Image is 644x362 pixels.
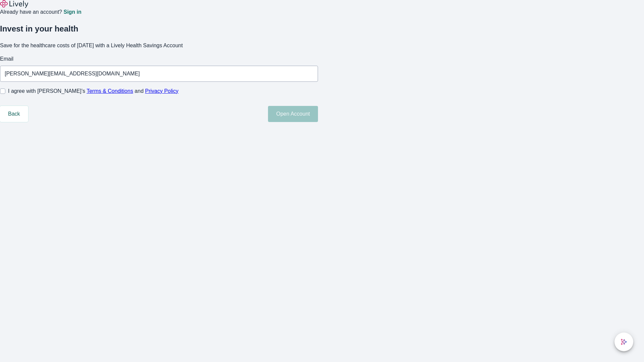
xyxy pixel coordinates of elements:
[614,333,633,351] button: chat
[8,87,178,95] span: I agree with [PERSON_NAME]’s and
[145,88,179,94] a: Privacy Policy
[621,339,627,345] svg: Lively AI Assistant
[87,88,133,94] a: Terms & Conditions
[63,9,81,15] a: Sign in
